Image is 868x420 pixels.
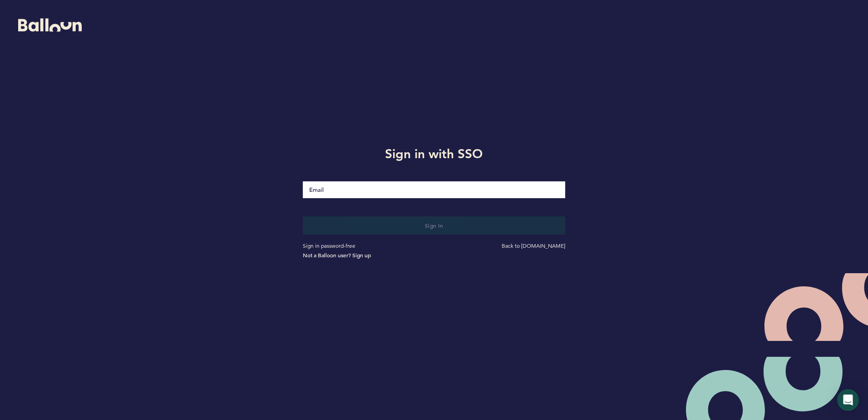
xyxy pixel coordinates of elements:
input: Email [303,181,565,198]
span: Sign in [425,222,444,229]
a: Not a Balloon user? Sign up [303,251,371,259]
div: Open Intercom Messenger [837,389,859,411]
button: Sign in [303,216,565,235]
h1: Sign in with SSO [296,145,572,163]
a: Sign in password-free [303,242,355,249]
a: Back to [DOMAIN_NAME] [502,242,565,249]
